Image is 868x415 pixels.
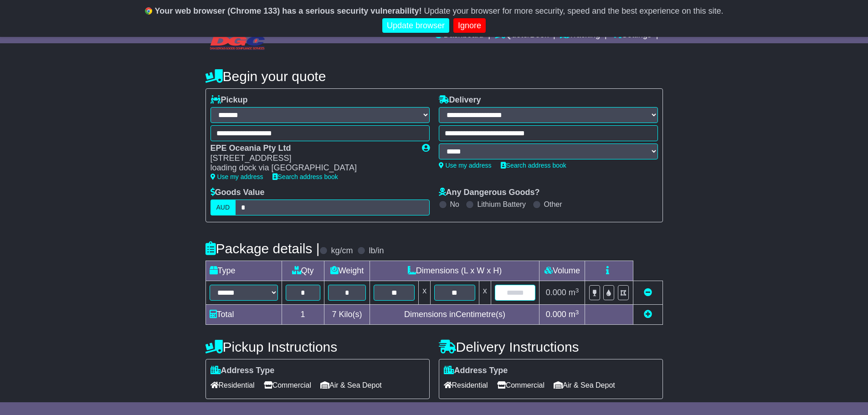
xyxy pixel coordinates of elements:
td: x [479,281,491,305]
a: Search address book [272,173,338,180]
a: Use my address [211,173,263,180]
span: Residential [444,378,488,392]
a: Remove this item [644,288,652,297]
td: x [419,281,431,305]
label: kg/cm [331,246,353,256]
td: Qty [282,261,324,281]
div: EPE Oceania Pty Ltd [211,143,413,154]
label: No [450,200,459,209]
td: Type [205,261,282,281]
span: 0.000 [546,310,566,319]
b: Your web browser (Chrome 133) has a serious security vulnerability! [155,6,422,15]
label: AUD [211,200,236,215]
label: Other [544,200,562,209]
span: 0.000 [546,288,566,297]
h4: Package details | [205,241,320,256]
td: Weight [324,261,370,281]
span: m [569,310,579,319]
div: [STREET_ADDRESS] [211,154,413,164]
h4: Delivery Instructions [439,339,663,354]
td: Volume [539,261,585,281]
span: Commercial [264,378,311,392]
h4: Begin your quote [205,69,663,84]
div: loading dock via [GEOGRAPHIC_DATA] [211,163,413,173]
a: Update browser [382,18,449,33]
span: Air & Sea Depot [554,378,615,392]
td: Total [205,305,282,325]
span: Air & Sea Depot [320,378,382,392]
label: Pickup [211,95,248,105]
sup: 3 [575,309,579,316]
span: Update your browser for more security, speed and the best experience on this site. [424,6,723,15]
td: Kilo(s) [324,305,370,325]
td: 1 [282,305,324,325]
a: Add new item [644,310,652,319]
sup: 3 [575,287,579,294]
label: Address Type [211,366,275,376]
span: Residential [211,378,255,392]
span: m [569,288,579,297]
a: Search address book [501,162,566,169]
h4: Pickup Instructions [205,339,430,354]
a: Ignore [453,18,486,33]
span: Commercial [497,378,544,392]
td: Dimensions (L x W x H) [370,261,539,281]
label: Any Dangerous Goods? [439,188,540,198]
label: Delivery [439,95,481,105]
span: 7 [332,310,336,319]
label: Address Type [444,366,508,376]
label: Lithium Battery [477,200,526,209]
td: Dimensions in Centimetre(s) [370,305,539,325]
a: Use my address [439,162,492,169]
label: Goods Value [211,188,265,198]
label: lb/in [369,246,384,256]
